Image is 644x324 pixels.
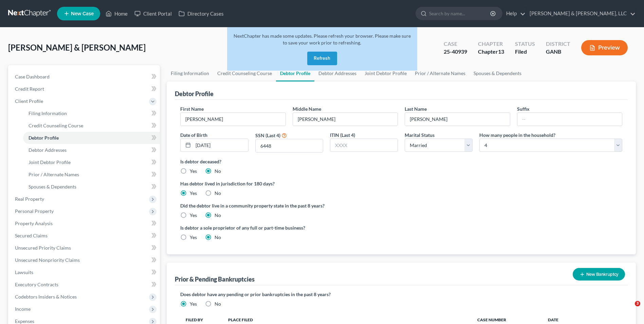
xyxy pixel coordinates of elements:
span: NextChapter has made some updates. Please refresh your browser. Please make sure to save your wor... [234,33,411,46]
a: Debtor Addresses [23,144,160,156]
label: Yes [190,301,197,307]
a: Client Portal [131,7,175,20]
a: Spouses & Dependents [470,65,526,82]
label: No [215,212,221,219]
span: Filing Information [29,110,67,116]
label: Yes [190,168,197,175]
a: Directory Cases [175,7,227,20]
div: Chapter [478,40,504,48]
a: Joint Debtor Profile [23,156,160,168]
span: Debtor Addresses [29,147,67,153]
span: Lawsuits [15,269,33,275]
input: XXXX [256,139,323,152]
div: District [546,40,570,48]
label: Yes [190,212,197,219]
input: M.I [293,113,398,126]
span: Joint Debtor Profile [29,159,71,165]
span: Spouses & Dependents [29,184,76,190]
label: ITIN (Last 4) [330,131,355,139]
label: Yes [190,190,197,197]
label: First Name [180,105,204,112]
span: Unsecured Priority Claims [15,245,71,251]
button: Preview [581,40,628,55]
a: [PERSON_NAME] & [PERSON_NAME], LLC [526,7,636,20]
button: New Bankruptcy [573,268,625,281]
a: Case Dashboard [10,71,160,83]
span: Real Property [15,196,44,202]
span: 3 [635,301,640,306]
span: Prior / Alternate Names [29,172,79,177]
button: Refresh [307,52,337,65]
a: Executory Contracts [10,278,160,291]
a: Spouses & Dependents [23,181,160,193]
iframe: Intercom live chat [621,301,637,317]
a: Help [503,7,526,20]
div: Filed [515,48,535,56]
label: Date of Birth [180,131,207,139]
a: Debtor Profile [23,132,160,144]
label: Suffix [517,105,530,112]
input: -- [181,113,285,126]
label: Last Name [405,105,427,112]
label: No [215,301,221,307]
div: GANB [546,48,570,56]
div: Prior & Pending Bankruptcies [175,275,255,283]
label: Yes [190,234,197,241]
span: Executory Contracts [15,282,58,287]
span: Income [15,306,31,312]
span: [PERSON_NAME] & [PERSON_NAME] [8,42,146,52]
a: Property Analysis [10,217,160,230]
input: XXXX [330,139,398,152]
label: No [215,190,221,197]
span: Expenses [15,318,34,324]
a: Secured Claims [10,230,160,242]
label: No [215,234,221,241]
label: How many people in the household? [479,131,555,139]
a: Credit Counseling Course [213,65,276,82]
span: Personal Property [15,208,54,214]
div: 25-40939 [444,48,467,56]
input: MM/DD/YYYY [193,139,248,152]
a: Unsecured Priority Claims [10,242,160,254]
div: Case [444,40,467,48]
a: Credit Report [10,83,160,95]
span: Codebtors Insiders & Notices [15,294,77,300]
span: Unsecured Nonpriority Claims [15,257,80,263]
a: Prior / Alternate Names [411,65,470,82]
input: -- [517,113,622,126]
label: Is debtor a sole proprietor of any full or part-time business? [180,224,398,231]
span: Secured Claims [15,233,48,238]
label: Marital Status [405,131,435,139]
span: Client Profile [15,98,43,104]
a: Prior / Alternate Names [23,168,160,181]
span: New Case [71,11,94,16]
span: Case Dashboard [15,74,50,79]
a: Filing Information [23,107,160,120]
span: Credit Counseling Course [29,123,83,128]
span: Credit Report [15,86,44,92]
span: 13 [498,48,504,55]
input: -- [405,113,510,126]
a: Filing Information [167,65,213,82]
a: Credit Counseling Course [23,120,160,132]
label: No [215,168,221,175]
a: Unsecured Nonpriority Claims [10,254,160,266]
div: Status [515,40,535,48]
label: Middle Name [293,105,321,112]
span: Property Analysis [15,220,53,226]
label: SSN (Last 4) [255,132,280,139]
label: Did the debtor live in a community property state in the past 8 years? [180,202,622,209]
div: Chapter [478,48,504,56]
div: Debtor Profile [175,90,214,98]
span: Debtor Profile [29,135,59,141]
a: Home [102,7,131,20]
label: Has debtor lived in jurisdiction for 180 days? [180,180,622,187]
a: Lawsuits [10,266,160,278]
label: Is debtor deceased? [180,158,622,165]
input: Search by name... [429,7,491,20]
label: Does debtor have any pending or prior bankruptcies in the past 8 years? [180,291,622,298]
